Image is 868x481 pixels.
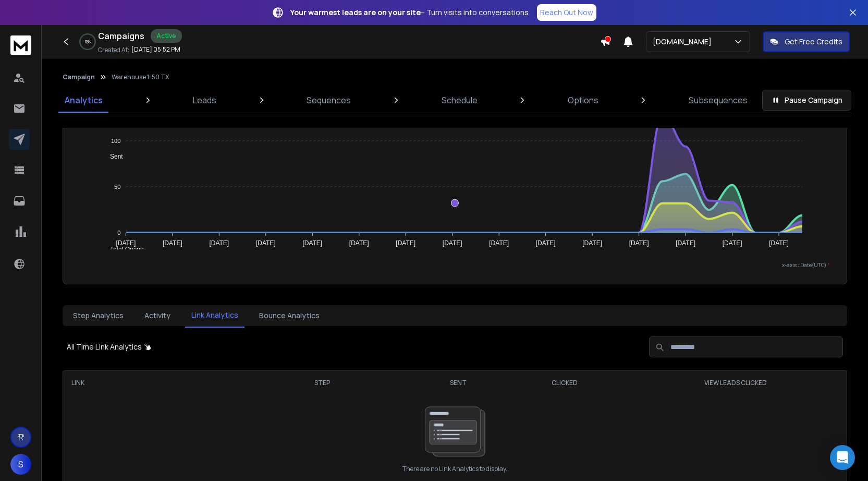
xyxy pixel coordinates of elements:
p: Sequences [307,94,351,106]
button: Step Analytics [67,304,130,327]
tspan: [DATE] [349,239,369,247]
tspan: [DATE] [723,239,742,247]
tspan: [DATE] [676,239,695,247]
tspan: [DATE] [769,239,789,247]
a: Reach Out Now [537,4,596,21]
a: Leads [187,88,223,113]
tspan: [DATE] [536,239,556,247]
button: Get Free Credits [763,31,850,52]
a: Subsequences [682,88,754,113]
th: SENT [411,370,505,395]
button: Pause Campaign [762,90,851,111]
p: [DOMAIN_NAME] [653,37,716,47]
p: Analytics [65,94,103,106]
tspan: 100 [111,138,120,144]
p: x-axis : Date(UTC) [80,261,830,269]
p: All Time Link Analytics [67,342,142,352]
tspan: [DATE] [163,239,182,247]
img: logo [10,35,31,55]
th: CLICKED [505,370,625,395]
button: Bounce Analytics [253,304,326,327]
p: Warehouse 1-50 TX [112,73,169,81]
p: There are no Link Analytics to display. [402,465,507,473]
p: 0 % [85,39,91,45]
a: Schedule [435,88,484,113]
th: LINK [63,370,298,395]
p: Reach Out Now [540,7,593,18]
tspan: 0 [117,230,120,236]
tspan: [DATE] [582,239,602,247]
tspan: [DATE] [443,239,462,247]
tspan: [DATE] [210,239,229,247]
tspan: [DATE] [489,239,509,247]
tspan: [DATE] [116,239,136,247]
th: STEP [298,370,411,395]
button: Activity [138,304,177,327]
p: Options [568,94,598,106]
p: – Turn visits into conversations [290,7,529,18]
h1: Campaigns [98,30,144,42]
p: [DATE] 05:52 PM [131,45,180,54]
tspan: [DATE] [629,239,649,247]
p: Schedule [442,94,478,106]
div: Open Intercom Messenger [830,445,855,470]
button: S [10,454,31,475]
a: Analytics [58,88,109,113]
button: Link Analytics [185,304,244,328]
p: Subsequences [689,94,748,106]
p: Get Free Credits [785,37,842,47]
span: Total Opens [102,246,143,253]
th: VIEW LEADS CLICKED [625,370,847,395]
tspan: [DATE] [256,239,276,247]
a: Options [561,88,605,113]
tspan: [DATE] [396,239,415,247]
a: Sequences [300,88,357,113]
tspan: 50 [114,184,120,190]
tspan: [DATE] [302,239,322,247]
button: Campaign [63,73,95,81]
p: Leads [193,94,216,106]
strong: Your warmest leads are on your site [290,7,421,17]
span: Sent [102,153,123,160]
div: Active [151,29,182,43]
p: Created At: [98,46,129,54]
